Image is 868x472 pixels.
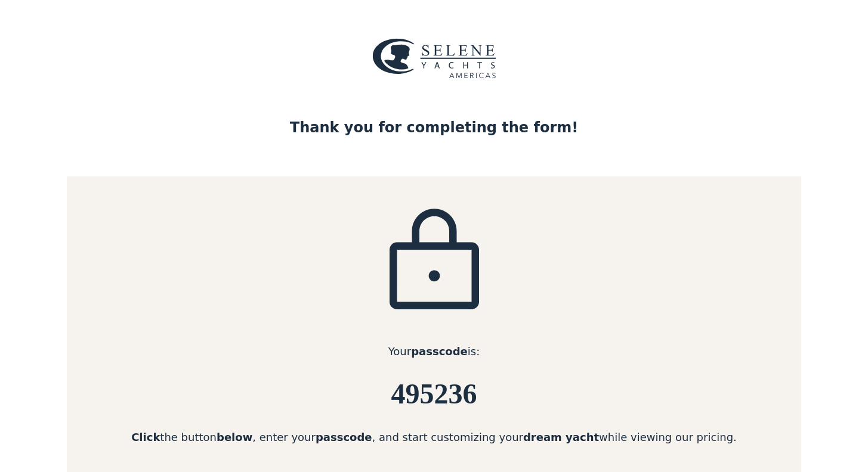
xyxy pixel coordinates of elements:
[375,205,494,324] img: icon
[411,345,468,358] strong: passcode
[131,431,160,443] strong: Click
[290,117,578,138] div: Thank you for completing the form!
[523,431,599,443] strong: dream yacht
[316,431,372,443] strong: passcode
[372,38,496,79] img: logo
[67,378,801,410] h6: 495236
[67,343,801,359] div: Your is:
[217,431,252,443] strong: below
[67,429,801,445] div: the button , enter your , and start customizing your while viewing our pricing.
